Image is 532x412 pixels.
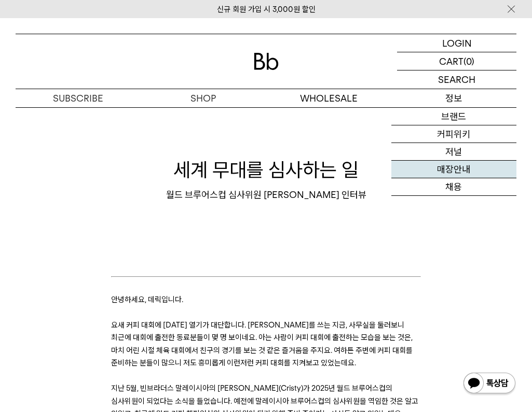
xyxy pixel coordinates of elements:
[254,53,279,70] img: 로고
[442,34,472,52] p: LOGIN
[111,320,413,367] span: 요새 커피 대회에 [DATE] 열기가 대단합니다. [PERSON_NAME]를 쓰는 지금, 사무실을 둘러보니 최근에 대회에 출전한 동료분들이 몇 명 보이네요. 아는 사람이 커피...
[463,52,474,70] p: (0)
[16,156,516,183] h1: 세계 무대를 심사하는 일
[16,89,141,107] a: SUBSCRIBE
[16,189,516,201] div: 월드 브루어스컵 심사위원 [PERSON_NAME] 인터뷰
[397,52,516,70] a: CART (0)
[391,178,516,196] a: 채용
[391,125,516,143] a: 커피위키
[391,161,516,178] a: 매장안내
[391,89,516,107] p: 정보
[391,143,516,161] a: 저널
[438,70,475,89] p: SEARCH
[111,295,183,304] span: 안녕하세요, 데릭입니다.
[462,372,516,396] img: 카카오톡 채널 1:1 채팅 버튼
[439,52,463,70] p: CART
[266,89,391,107] p: WHOLESALE
[141,89,266,107] a: SHOP
[217,5,316,14] a: 신규 회원 가입 시 3,000원 할인
[397,34,516,52] a: LOGIN
[391,108,516,125] a: 브랜드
